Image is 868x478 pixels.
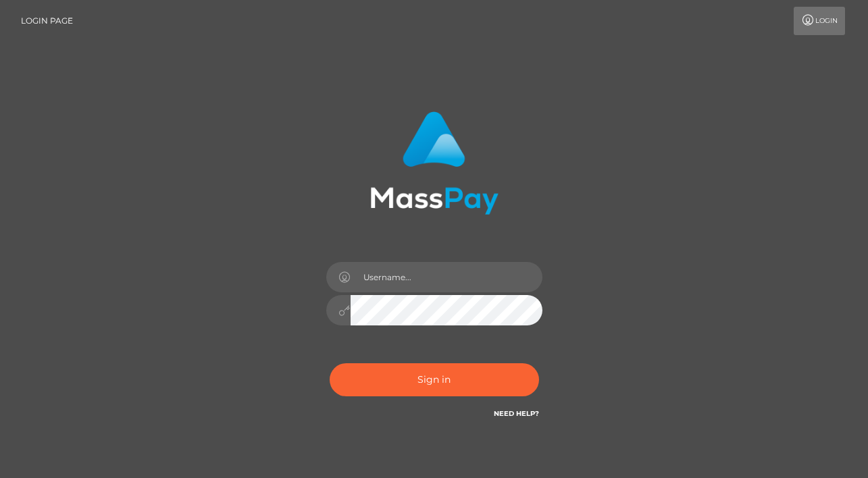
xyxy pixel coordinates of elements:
input: Username... [351,262,542,292]
a: Need Help? [494,409,539,418]
img: MassPay Login [370,111,499,215]
button: Sign in [330,363,539,396]
a: Login Page [21,7,73,35]
a: Login [794,7,845,35]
